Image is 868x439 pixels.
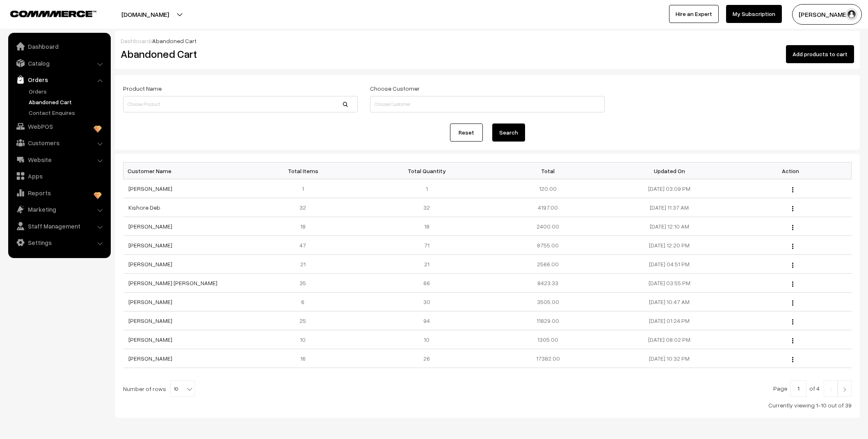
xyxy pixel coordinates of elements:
td: [DATE] 11:37 AM [609,198,730,217]
td: 94 [366,311,487,330]
img: Menu [792,338,793,343]
th: Total Quantity [366,162,487,179]
td: 71 [366,236,487,255]
td: 10 [244,330,366,349]
a: Settings [10,235,108,250]
a: Dashboard [121,37,151,44]
a: [PERSON_NAME] [128,223,172,230]
td: 3505.00 [487,293,609,311]
td: 21 [244,255,366,274]
td: [DATE] 12:10 AM [609,217,730,236]
span: Page [773,385,787,392]
a: Orders [10,72,108,87]
th: Customer Name [123,162,245,179]
a: [PERSON_NAME] [PERSON_NAME] [128,279,217,286]
img: Menu [792,281,793,287]
a: [PERSON_NAME] [128,242,172,249]
span: of 4 [809,385,820,392]
a: Website [10,152,108,167]
a: Apps [10,169,108,183]
a: Dashboard [10,39,108,54]
td: 25 [244,311,366,330]
td: 66 [366,274,487,293]
div: / [121,37,854,45]
td: [DATE] 10:32 PM [609,349,730,368]
img: Menu [792,206,793,211]
a: Staff Management [10,219,108,233]
td: [DATE] 03:09 PM [609,179,730,198]
img: Menu [792,244,793,249]
td: 47 [244,236,366,255]
td: 32 [366,198,487,217]
label: Product Name [123,84,162,93]
input: Choose Customer [370,96,605,112]
a: WebPOS [10,119,108,134]
button: Search [492,123,525,142]
a: Reset [450,123,483,142]
span: Abandoned Cart [152,37,196,44]
a: [PERSON_NAME] [128,355,172,362]
td: 18 [244,217,366,236]
img: Right [841,387,848,392]
img: Menu [792,263,793,268]
img: user [845,8,858,21]
td: 10 [366,330,487,349]
img: Left [827,387,834,392]
a: [PERSON_NAME] [128,298,172,305]
td: 35 [244,274,366,293]
th: Updated On [609,162,730,179]
a: Abandoned Cart [27,98,108,106]
td: 16 [244,349,366,368]
td: [DATE] 03:55 PM [609,274,730,293]
td: 1 [366,179,487,198]
td: 2400.00 [487,217,609,236]
img: Menu [792,319,793,325]
td: [DATE] 10:47 AM [609,293,730,311]
th: Total [487,162,609,179]
a: [PERSON_NAME] [128,336,172,343]
div: Currently viewing 1-10 out of 39 [123,401,852,409]
img: COMMMERCE [10,11,96,17]
td: 17382.00 [487,349,609,368]
a: Contact Enquires [27,108,108,117]
h2: Abandoned Cart [121,48,357,60]
td: [DATE] 12:20 PM [609,236,730,255]
a: Kishore Deb [128,204,160,211]
td: 11829.00 [487,311,609,330]
a: Catalog [10,56,108,71]
a: [PERSON_NAME] [128,185,172,192]
a: Orders [27,87,108,96]
button: Add products to cart [786,45,854,63]
img: Menu [792,187,793,192]
td: 32 [244,198,366,217]
td: [DATE] 01:24 PM [609,311,730,330]
img: Menu [792,357,793,362]
span: Number of rows [123,384,166,393]
td: 6 [244,293,366,311]
button: [PERSON_NAME] [792,4,862,25]
a: [PERSON_NAME] [128,261,172,268]
span: 10 [171,381,194,397]
a: Reports [10,185,108,200]
img: Menu [792,300,793,306]
a: COMMMERCE [10,8,82,18]
label: Choose Customer [370,84,420,93]
td: [DATE] 04:51 PM [609,255,730,274]
a: Marketing [10,202,108,217]
td: 1305.00 [487,330,609,349]
td: 8755.00 [487,236,609,255]
a: Hire an Expert [669,5,719,23]
a: [PERSON_NAME] [128,317,172,324]
span: 10 [170,380,195,397]
td: 120.00 [487,179,609,198]
td: 21 [366,255,487,274]
th: Total Items [244,162,366,179]
th: Action [730,162,852,179]
td: 2566.00 [487,255,609,274]
td: 26 [366,349,487,368]
td: 8423.33 [487,274,609,293]
img: Menu [792,225,793,230]
td: 18 [366,217,487,236]
td: 4197.00 [487,198,609,217]
a: Customers [10,135,108,150]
